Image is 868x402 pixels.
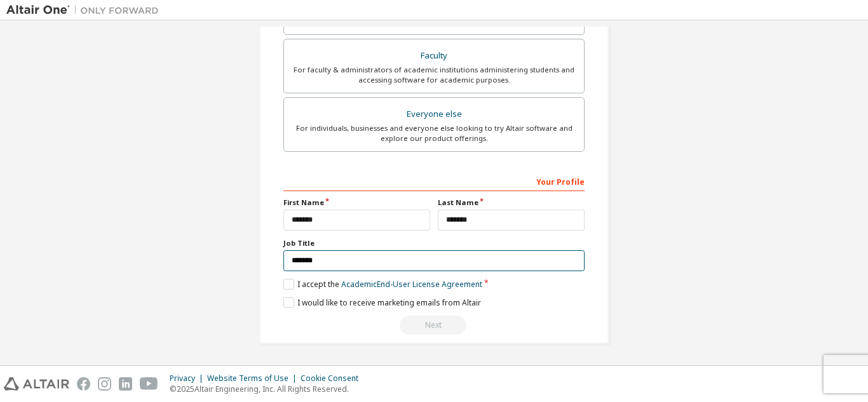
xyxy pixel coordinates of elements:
label: I accept the [283,279,482,290]
div: Provide a valid email to continue [283,316,585,335]
label: I would like to receive marketing emails from Altair [283,297,481,308]
div: Everyone else [292,105,576,123]
label: Last Name [438,198,585,208]
img: facebook.svg [77,377,90,391]
div: Faculty [292,47,576,65]
label: First Name [283,198,430,208]
p: © 2025 Altair Engineering, Inc. All Rights Reserved. [170,384,366,394]
div: Your Profile [283,171,585,191]
div: Cookie Consent [301,373,366,384]
label: Job Title [283,238,585,248]
img: instagram.svg [98,377,111,391]
div: For individuals, businesses and everyone else looking to try Altair software and explore our prod... [292,123,576,144]
a: Academic End-User License Agreement [341,279,482,290]
div: For faculty & administrators of academic institutions administering students and accessing softwa... [292,65,576,85]
img: altair_logo.svg [4,377,69,391]
img: youtube.svg [140,377,158,391]
div: Privacy [170,373,207,384]
img: Altair One [6,4,165,17]
img: linkedin.svg [119,377,132,391]
div: Website Terms of Use [207,373,301,384]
